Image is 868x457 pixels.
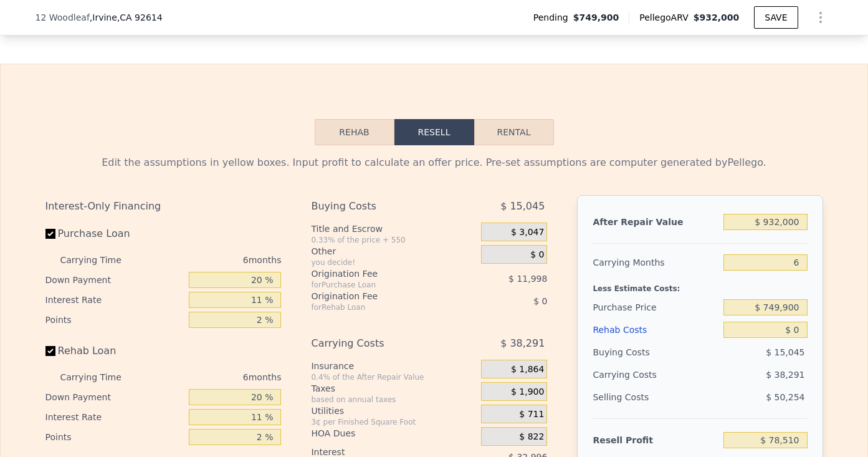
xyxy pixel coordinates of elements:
input: Rehab Loan [45,346,55,356]
div: HOA Dues [311,427,476,440]
div: Buying Costs [311,195,450,218]
div: Carrying Months [593,251,718,274]
span: $ 38,291 [766,370,804,380]
button: Show Options [808,5,833,30]
span: $ 38,291 [500,332,545,355]
div: Carrying Costs [593,363,670,386]
span: , CA 92614 [117,12,163,22]
span: $ 11,998 [508,274,547,284]
div: 6 months [146,367,282,387]
label: Rehab Loan [45,340,184,362]
span: $ 1,900 [511,387,544,398]
div: 3¢ per Finished Square Foot [311,417,476,427]
span: $ 15,045 [766,347,804,357]
div: Buying Costs [593,341,718,363]
div: Insurance [311,360,476,372]
div: based on annual taxes [311,395,476,405]
div: After Repair Value [593,211,718,233]
div: Carrying Time [60,250,141,270]
div: Edit the assumptions in yellow boxes. Input profit to calculate an offer price. Pre-set assumptio... [45,155,823,170]
div: Carrying Costs [311,332,450,355]
div: for Rehab Loan [311,302,450,312]
div: Interest Rate [45,290,184,310]
div: Origination Fee [311,290,450,302]
button: Resell [394,119,474,145]
div: Purchase Price [593,296,718,319]
button: Rehab [315,119,394,145]
div: Points [45,310,184,330]
span: Pellego ARV [639,11,694,24]
div: Down Payment [45,387,184,407]
span: $ 1,864 [511,364,544,375]
div: Taxes [311,382,476,395]
div: Points [45,427,184,447]
div: Other [311,245,476,257]
span: $749,900 [573,11,619,24]
button: Rental [474,119,554,145]
label: Purchase Loan [45,223,184,245]
span: $ 711 [519,409,544,420]
div: Origination Fee [311,267,450,280]
span: $ 50,254 [766,392,804,402]
span: $ 3,047 [511,227,544,238]
div: 0.4% of the After Repair Value [311,372,476,382]
span: 12 Woodleaf [36,11,90,24]
button: SAVE [754,6,798,29]
span: $ 0 [533,296,547,306]
span: $ 0 [530,249,544,261]
div: 0.33% of the price + 550 [311,235,476,245]
div: Rehab Costs [593,319,718,341]
span: $ 822 [519,431,544,443]
span: Pending [533,11,573,24]
span: , Irvine [90,11,163,24]
span: $ 15,045 [500,195,545,218]
div: Utilities [311,405,476,417]
div: Less Estimate Costs: [593,274,807,296]
span: $932,000 [694,12,740,22]
div: Carrying Time [60,367,141,387]
div: Resell Profit [593,429,718,451]
div: 6 months [146,250,282,270]
div: Interest Rate [45,407,184,427]
div: Selling Costs [593,386,718,408]
div: Title and Escrow [311,223,476,235]
div: Interest-Only Financing [45,195,282,218]
div: for Purchase Loan [311,280,450,290]
div: Down Payment [45,270,184,290]
input: Purchase Loan [45,229,55,239]
div: you decide! [311,257,476,267]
